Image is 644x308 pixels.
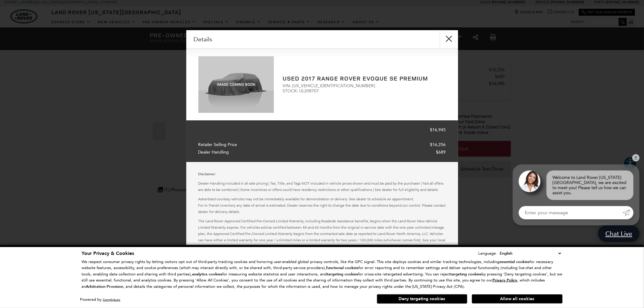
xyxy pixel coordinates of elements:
[327,271,358,277] strong: targeting cookies
[82,250,134,257] span: Your Privacy & Cookies
[198,172,217,176] strong: Disclaimer:
[283,75,446,82] h2: Used 2017 Range Rover Evoque SE Premium
[198,218,446,250] p: The Land Rover Approved Certified Pre-Owned Limited Warranty, including Roadside Assistance benef...
[377,294,467,304] button: Deny targeting cookies
[283,88,446,94] span: STOCK: UL208707
[519,170,540,192] img: Agent profile photo
[602,230,635,238] span: Chat Live
[430,126,446,134] span: $16,945
[198,196,446,215] p: Advertised courtesy vehicles may not be immediately available for demonstration or delivery. See ...
[450,271,482,277] strong: targeting cookies
[436,149,446,156] span: $689
[80,298,120,302] div: Powered by
[479,251,497,255] div: Language:
[472,294,562,303] button: Allow all cookies
[186,30,458,49] div: Details
[103,298,120,302] a: ComplyAuto
[498,250,562,257] select: Language Select
[283,83,446,88] span: VIN: [US_VEHICLE_IDENTIFICATION_NUMBER]
[198,56,274,113] img: 2017 Land Rover Range Rover Evoque SE Premium
[198,180,446,193] p: Dealer Handling included in all sale pricing | Tax, Title, and Tags NOT included in vehicle price...
[430,141,446,149] span: $16,256
[198,141,240,149] span: Retailer Selling Price
[198,141,446,149] a: Retailer Selling Price $16,256
[623,206,633,219] a: Submit
[500,259,530,265] strong: essential cookies
[440,30,458,48] button: close
[493,278,517,283] u: Privacy Policy
[198,149,232,156] span: Dealer Handling
[546,170,633,200] div: Welcome to Land Rover [US_STATE][GEOGRAPHIC_DATA], we are excited to meet you! Please tell us how...
[326,265,359,271] strong: functional cookies
[598,225,639,242] a: Chat Live
[86,284,123,289] strong: Arbitration Provision
[192,271,223,277] strong: analytics cookies
[198,149,446,156] a: Dealer Handling $689
[198,126,446,134] a: $16,945
[82,259,562,290] p: We respect consumer privacy rights by letting visitors opt out of third-party tracking cookies an...
[519,206,623,219] input: Enter your message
